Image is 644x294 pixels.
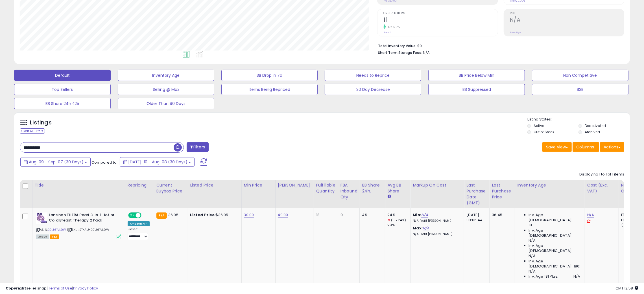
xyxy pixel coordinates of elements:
[529,269,535,274] span: N/A
[6,286,98,291] div: seller snap | |
[510,17,624,24] h2: N/A
[118,70,214,81] button: Inventory Age
[36,212,47,224] img: 414zV9JxERL._SL40_.jpg
[128,159,187,165] span: [DATE]-10 - Aug-08 (30 Days)
[221,70,318,81] button: BB Drop in 7d
[128,227,150,240] div: Preset:
[386,25,400,29] small: 175.00%
[527,117,630,122] p: Listing States:
[413,182,462,188] div: Markup on Cost
[20,128,45,134] div: Clear All Filters
[466,182,487,206] div: Last Purchase Date (GMT)
[49,212,117,224] b: Lansinoh THERA Pearl 3-in-1 Hot or Cold Breast Therapy 2 Pack
[50,234,60,239] span: FBA
[325,84,421,95] button: 30 Day Decrease
[36,212,121,239] div: ASIN:
[190,212,237,218] div: $36.95
[411,180,464,208] th: The percentage added to the cost of goods (COGS) that forms the calculator for Min & Max prices.
[278,182,311,188] div: [PERSON_NAME]
[340,182,357,200] div: FBA inbound Qty
[316,212,334,218] div: 18
[492,212,510,218] div: 36.45
[36,234,49,239] span: All listings currently available for purchase on Amazon
[529,228,580,238] span: Inv. Age [DEMOGRAPHIC_DATA]:
[421,212,428,218] a: N/A
[573,142,599,152] button: Columns
[190,182,239,188] div: Listed Price
[413,225,423,231] b: Max:
[30,119,52,127] h5: Listings
[532,70,628,81] button: Non Competitive
[529,223,532,228] span: 18
[517,182,582,188] div: Inventory Age
[529,274,558,279] span: Inv. Age 181 Plus:
[492,182,512,200] div: Last Purchase Price
[423,50,430,55] span: N/A
[621,223,640,228] div: ( SFP: 1 )
[529,253,535,258] span: N/A
[587,182,616,194] div: Cost (Exc. VAT)
[413,212,421,218] b: Min:
[579,172,624,177] div: Displaying 1 to 1 of 1 items
[529,238,535,243] span: N/A
[510,31,521,34] small: Prev: N/A
[187,142,209,152] button: Filters
[244,182,273,188] div: Min Price
[316,182,336,194] div: Fulfillable Quantity
[383,17,497,24] h2: 11
[387,223,410,228] div: 29%
[383,12,497,15] span: Ordered Items
[615,286,638,291] span: 2025-09-10 12:58 GMT
[14,70,111,81] button: Default
[532,84,628,95] button: B2B
[387,182,408,194] div: Avg BB Share
[14,84,111,95] button: Top Sellers
[423,225,429,231] a: N/A
[413,219,460,223] p: N/A Profit [PERSON_NAME]
[278,212,288,218] a: 49.00
[29,159,84,165] span: Aug-09 - Sep-07 (30 Days)
[391,218,406,222] small: (-17.24%)
[118,84,214,95] button: Selling @ Max
[621,182,642,194] div: Num of Comp.
[48,286,72,291] a: Terms of Use
[413,232,460,236] p: N/A Profit [PERSON_NAME]
[244,212,254,218] a: 30.00
[362,212,381,218] div: 4%
[378,42,620,49] li: $0
[141,213,150,218] span: OFF
[362,182,383,194] div: BB Share 24h.
[190,212,216,218] b: Listed Price:
[129,213,136,218] span: ON
[585,130,600,134] label: Archived
[67,227,109,232] span: | SKU: ST-AU-B01J61VL9W
[91,160,117,165] span: Compared to:
[510,12,624,15] span: ROI
[576,144,594,150] span: Columns
[428,84,525,95] button: BB Suppressed
[35,182,123,188] div: Title
[221,84,318,95] button: Items Being Repriced
[73,286,98,291] a: Privacy Policy
[466,212,485,223] div: [DATE] 09:06:44
[325,70,421,81] button: Needs to Reprice
[529,243,580,253] span: Inv. Age [DEMOGRAPHIC_DATA]:
[621,212,640,218] div: FBA: 3
[387,194,391,199] small: Avg BB Share.
[340,212,355,218] div: 0
[428,70,525,81] button: BB Price Below Min
[585,123,606,128] label: Deactivated
[387,212,410,218] div: 24%
[600,142,624,152] button: Actions
[383,31,391,34] small: Prev: 4
[118,98,214,109] button: Older Than 90 Days
[587,212,594,218] a: N/A
[156,182,185,194] div: Current Buybox Price
[573,274,580,279] span: N/A
[529,259,580,269] span: Inv. Age [DEMOGRAPHIC_DATA]-180:
[168,212,178,218] span: 36.95
[378,43,416,48] b: Total Inventory Value:
[14,98,111,109] button: BB Share 24h <25
[529,212,580,223] span: Inv. Age [DEMOGRAPHIC_DATA]:
[128,182,152,188] div: Repricing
